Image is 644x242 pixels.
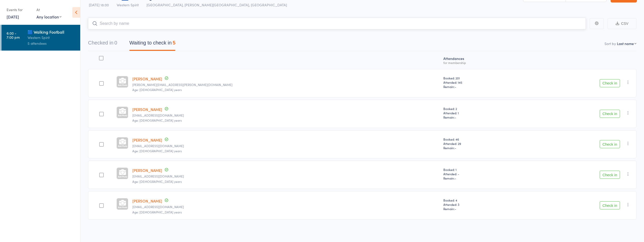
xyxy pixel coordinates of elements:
span: Age: [DEMOGRAPHIC_DATA] years [132,179,182,184]
button: CSV [608,18,636,29]
label: Sort by [605,41,616,46]
div: Last name [617,41,634,46]
span: Attended: 1 [443,111,518,115]
small: carmen.antezana@hotmail.com [132,83,439,86]
div: 5 attendees [28,40,76,46]
div: 0 [114,40,117,46]
button: Check in [600,140,620,148]
span: Attended: 3 [443,202,518,207]
span: Remain: [443,115,518,119]
a: [PERSON_NAME] [132,198,162,204]
a: 6:00 -7:00 pm🟦 Walking FootballWestern Spirit5 attendees [2,25,80,51]
button: Check in [600,110,620,118]
span: Booked: 4 [443,198,518,202]
div: 🟦 Walking Football [28,29,76,35]
span: Attended: 29 [443,141,518,146]
a: [PERSON_NAME] [132,76,162,81]
span: - [455,84,456,89]
div: Atten­dances [441,53,521,67]
span: Booked: 1 [443,167,518,172]
button: Check in [600,79,620,87]
a: [PERSON_NAME] [132,168,162,173]
span: Age: [DEMOGRAPHIC_DATA] years [132,87,182,92]
div: At [36,6,61,14]
input: Search by name [88,18,586,29]
span: Age: [DEMOGRAPHIC_DATA] years [132,210,182,214]
time: 6:00 - 7:00 pm [7,31,20,39]
span: Remain: [443,84,518,89]
div: 5 [173,40,175,46]
span: Booked: 201 [443,76,518,80]
div: Events for [7,6,31,14]
span: - [455,176,456,180]
button: Check in [600,171,620,179]
span: [GEOGRAPHIC_DATA], [PERSON_NAME][GEOGRAPHIC_DATA], [GEOGRAPHIC_DATA] [147,2,287,7]
small: tonywelsh60@gmail.com [132,205,439,209]
span: Attended: - [443,172,518,176]
button: Check in [600,201,620,209]
a: [PERSON_NAME] [132,107,162,112]
span: Remain: [443,176,518,180]
span: - [455,115,456,119]
span: Remain: [443,207,518,211]
button: Waiting to check in5 [129,37,175,51]
span: Age: [DEMOGRAPHIC_DATA] years [132,118,182,122]
span: Age: [DEMOGRAPHIC_DATA] years [132,149,182,153]
small: petersplacerbp@hotmail.com [132,114,439,117]
button: Checked in0 [88,37,117,51]
span: Remain: [443,146,518,150]
a: [PERSON_NAME] [132,137,162,143]
a: [DATE] [7,14,19,19]
span: Western Spirit [117,2,139,7]
div: Any location [36,14,61,19]
div: for membership [443,61,518,64]
span: - [455,146,456,150]
span: Booked: 46 [443,137,518,141]
span: [DATE] 18:00 [89,2,109,7]
span: Booked: 2 [443,106,518,111]
div: Western Spirit [28,35,76,40]
small: puppy2love1@hotmail.com [132,174,439,178]
span: Attended: 145 [443,80,518,84]
span: - [455,207,456,211]
small: teagcrowley@hotmail.com [132,144,439,148]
